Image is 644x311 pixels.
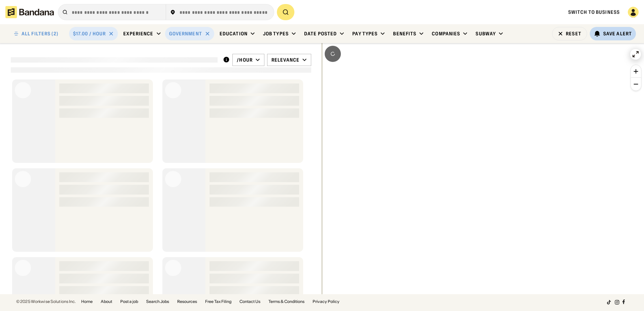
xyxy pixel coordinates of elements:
[271,57,299,63] div: Relevance
[432,31,460,37] div: Companies
[123,31,153,37] div: Experience
[566,31,581,36] div: Reset
[393,31,416,37] div: Benefits
[177,300,197,304] a: Resources
[205,300,231,304] a: Free Tax Filing
[476,31,496,37] div: Subway
[239,300,260,304] a: Contact Us
[169,31,202,37] div: Government
[101,300,112,304] a: About
[237,57,253,63] div: /hour
[73,31,106,37] div: $17.00 / hour
[352,31,378,37] div: Pay Types
[304,31,337,37] div: Date Posted
[603,31,632,37] div: Save Alert
[81,300,93,304] a: Home
[220,31,248,37] div: Education
[22,31,58,36] div: ALL FILTERS (2)
[5,6,54,18] img: Bandana logotype
[263,31,289,37] div: Job Types
[146,300,169,304] a: Search Jobs
[268,300,304,304] a: Terms & Conditions
[313,300,340,304] a: Privacy Policy
[120,300,138,304] a: Post a job
[568,9,620,15] a: Switch to Business
[11,77,311,294] div: grid
[16,300,76,304] div: © 2025 Workwise Solutions Inc.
